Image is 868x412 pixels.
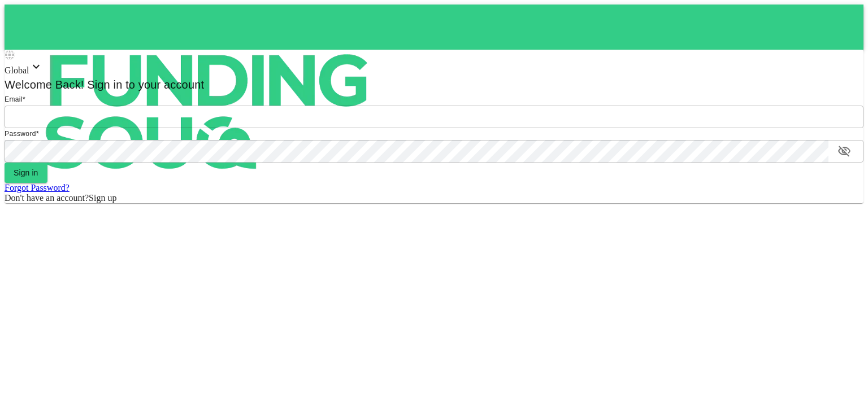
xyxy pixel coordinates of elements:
span: Sign up [89,193,116,203]
button: Sign in [5,163,47,183]
span: Don't have an account? [5,193,89,203]
a: Forgot Password? [5,183,70,192]
span: Password [5,130,36,138]
span: Welcome Back! [5,78,84,91]
span: Sign in [14,168,38,177]
div: Global [5,60,863,76]
img: logo [5,5,411,219]
input: email [5,106,863,128]
input: password [5,140,828,163]
a: logo [5,5,863,50]
span: Sign in to your account [84,78,205,91]
span: Email [5,95,23,103]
